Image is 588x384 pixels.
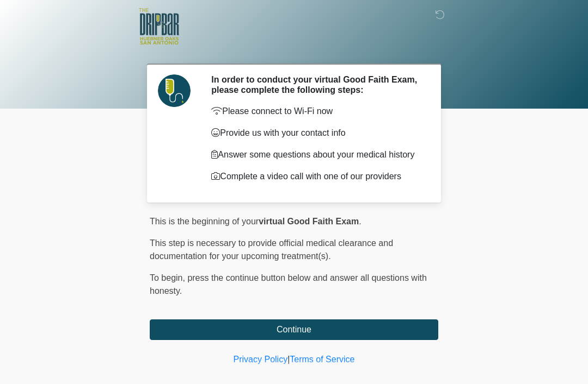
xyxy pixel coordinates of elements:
h2: In order to conduct your virtual Good Faith Exam, please complete the following steps: [211,74,422,95]
p: Provide us with your contact info [211,127,422,140]
span: . [359,217,361,226]
p: Answer some questions about your medical history [211,148,422,161]
img: Agent Avatar [158,74,191,107]
strong: virtual Good Faith Exam [259,217,359,226]
p: Complete a video call with one of our providers [211,170,422,183]
span: press the continue button below and answer all questions with honesty. [150,273,427,295]
button: Continue [150,319,438,340]
a: Terms of Service [290,355,354,364]
span: To begin, [150,273,187,282]
a: Privacy Policy [234,355,288,364]
span: This is the beginning of your [150,217,259,226]
p: Please connect to Wi-Fi now [211,105,422,118]
span: This step is necessary to provide official medical clearance and documentation for your upcoming ... [150,238,393,261]
a: | [287,355,290,364]
img: The DRIPBaR - The Strand at Huebner Oaks Logo [139,8,179,45]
